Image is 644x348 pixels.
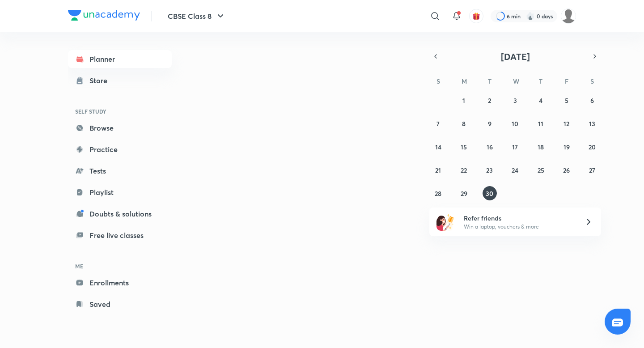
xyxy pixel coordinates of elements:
h6: SELF STUDY [68,104,172,119]
button: September 18, 2025 [534,140,548,154]
abbr: Wednesday [513,77,519,85]
h6: Refer friends [464,213,574,223]
abbr: September 15, 2025 [461,143,467,151]
abbr: Monday [462,77,467,85]
abbr: Friday [565,77,568,85]
abbr: September 2, 2025 [488,96,491,105]
a: Enrollments [68,274,172,292]
abbr: September 4, 2025 [539,96,542,105]
abbr: September 28, 2025 [435,189,441,198]
abbr: September 24, 2025 [512,166,518,174]
button: September 30, 2025 [483,186,497,200]
abbr: September 6, 2025 [590,96,594,105]
a: Tests [68,162,172,180]
abbr: Sunday [436,77,440,85]
abbr: September 27, 2025 [589,166,595,174]
button: September 21, 2025 [431,163,445,177]
button: September 19, 2025 [559,140,574,154]
button: September 28, 2025 [431,186,445,200]
abbr: September 22, 2025 [461,166,467,174]
a: Doubts & solutions [68,205,172,223]
img: avatar [472,12,480,20]
abbr: Tuesday [488,77,491,85]
p: Win a laptop, vouchers & more [464,223,574,231]
a: Practice [68,140,172,158]
button: September 5, 2025 [559,93,574,107]
button: September 26, 2025 [559,163,574,177]
button: September 10, 2025 [508,116,522,131]
abbr: September 11, 2025 [538,119,543,128]
a: Saved [68,295,172,313]
a: Store [68,72,172,89]
a: Playlist [68,183,172,201]
abbr: September 7, 2025 [436,119,440,128]
button: September 2, 2025 [483,93,497,107]
button: September 29, 2025 [457,186,471,200]
img: S M AKSHATHAjjjfhfjgjgkgkgkhk [561,8,576,24]
button: September 24, 2025 [508,163,522,177]
button: September 23, 2025 [483,163,497,177]
button: CBSE Class 8 [162,7,231,25]
abbr: September 18, 2025 [538,143,544,151]
abbr: September 14, 2025 [435,143,441,151]
abbr: September 29, 2025 [461,189,467,198]
a: Browse [68,119,172,137]
abbr: September 1, 2025 [462,96,465,105]
abbr: September 10, 2025 [512,119,518,128]
abbr: September 9, 2025 [488,119,491,128]
button: September 4, 2025 [534,93,548,107]
abbr: September 23, 2025 [486,166,493,174]
abbr: September 3, 2025 [513,96,517,105]
a: Free live classes [68,226,172,244]
button: September 8, 2025 [457,116,471,131]
button: September 6, 2025 [585,93,599,107]
abbr: September 25, 2025 [538,166,544,174]
button: September 13, 2025 [585,116,599,131]
abbr: September 19, 2025 [563,143,570,151]
img: Company Logo [68,10,140,21]
abbr: September 17, 2025 [512,143,518,151]
abbr: Thursday [539,77,542,85]
img: streak [526,12,535,21]
button: September 27, 2025 [585,163,599,177]
abbr: September 5, 2025 [565,96,568,105]
button: September 9, 2025 [483,116,497,131]
a: Planner [68,50,172,68]
abbr: September 16, 2025 [487,143,493,151]
button: September 11, 2025 [534,116,548,131]
abbr: September 8, 2025 [462,119,466,128]
button: September 25, 2025 [534,163,548,177]
abbr: September 12, 2025 [563,119,569,128]
button: September 7, 2025 [431,116,445,131]
button: September 15, 2025 [457,140,471,154]
a: Company Logo [68,10,140,23]
button: September 20, 2025 [585,140,599,154]
abbr: September 13, 2025 [589,119,595,128]
abbr: September 26, 2025 [563,166,570,174]
button: September 12, 2025 [559,116,574,131]
div: Store [89,75,113,86]
button: September 1, 2025 [457,93,471,107]
button: September 16, 2025 [483,140,497,154]
button: September 14, 2025 [431,140,445,154]
abbr: September 30, 2025 [486,189,493,198]
button: [DATE] [442,50,589,63]
abbr: September 20, 2025 [589,143,596,151]
button: September 3, 2025 [508,93,522,107]
img: referral [436,213,454,231]
abbr: September 21, 2025 [435,166,441,174]
h6: ME [68,259,172,274]
abbr: Saturday [590,77,594,85]
button: September 22, 2025 [457,163,471,177]
button: September 17, 2025 [508,140,522,154]
span: [DATE] [501,51,530,63]
button: avatar [469,9,483,23]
